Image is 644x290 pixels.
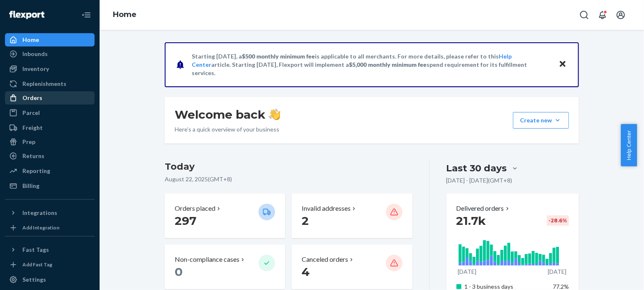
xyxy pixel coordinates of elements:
[458,268,477,276] p: [DATE]
[576,7,593,23] button: Open Search Box
[5,47,95,61] a: Inbounds
[175,107,281,122] h1: Welcome back
[22,224,59,231] div: Add Integration
[5,62,95,76] a: Inventory
[22,124,43,132] div: Freight
[349,61,427,68] span: $5,000 monthly minimum fee
[22,152,44,160] div: Returns
[292,194,412,238] button: Invalid addresses 2
[9,11,44,19] img: Flexport logo
[5,260,95,270] a: Add Fast Tag
[165,175,412,183] p: August 22, 2025 ( GMT+8 )
[612,7,629,23] button: Open account menu
[175,214,196,228] span: 297
[553,283,569,290] span: 77.2%
[165,194,285,238] button: Orders placed 297
[78,7,95,23] button: Close Navigation
[175,265,183,279] span: 0
[22,261,52,268] div: Add Fast Tag
[5,243,95,256] button: Fast Tags
[22,138,35,146] div: Prep
[242,53,315,60] span: $500 monthly minimum fee
[22,275,46,284] div: Settings
[302,214,309,228] span: 2
[292,245,412,289] button: Canceled orders 4
[5,135,95,149] a: Prep
[106,3,143,27] ol: breadcrumbs
[175,125,281,134] p: Here’s a quick overview of your business
[269,109,281,120] img: hand-wave emoji
[5,91,95,105] a: Orders
[22,80,66,88] div: Replenishments
[5,121,95,134] a: Freight
[5,106,95,119] a: Parcel
[5,33,95,46] a: Home
[22,209,57,217] div: Integrations
[548,268,567,276] p: [DATE]
[302,255,348,264] p: Canceled orders
[165,245,285,289] button: Non-compliance cases 0
[446,176,512,185] p: [DATE] - [DATE] ( GMT+8 )
[5,206,95,219] button: Integrations
[175,255,239,264] p: Non-compliance cases
[175,204,215,213] p: Orders placed
[456,214,486,228] span: 21.7k
[5,223,95,233] a: Add Integration
[22,94,42,102] div: Orders
[5,149,95,163] a: Returns
[456,204,511,213] button: Delivered orders
[446,162,507,175] div: Last 30 days
[5,77,95,90] a: Replenishments
[621,124,637,166] button: Help Center
[22,167,50,175] div: Reporting
[22,65,49,73] div: Inventory
[557,58,568,71] button: Close
[547,215,569,226] div: -28.6 %
[5,273,95,286] a: Settings
[513,112,569,129] button: Create new
[22,109,40,117] div: Parcel
[165,160,412,173] h3: Today
[22,50,48,58] div: Inbounds
[302,204,351,213] p: Invalid addresses
[22,36,39,44] div: Home
[113,10,137,19] a: Home
[302,265,310,279] span: 4
[594,7,611,23] button: Open notifications
[5,164,95,178] a: Reporting
[5,179,95,193] a: Billing
[22,246,49,254] div: Fast Tags
[22,182,39,190] div: Billing
[192,52,551,77] p: Starting [DATE], a is applicable to all merchants. For more details, please refer to this article...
